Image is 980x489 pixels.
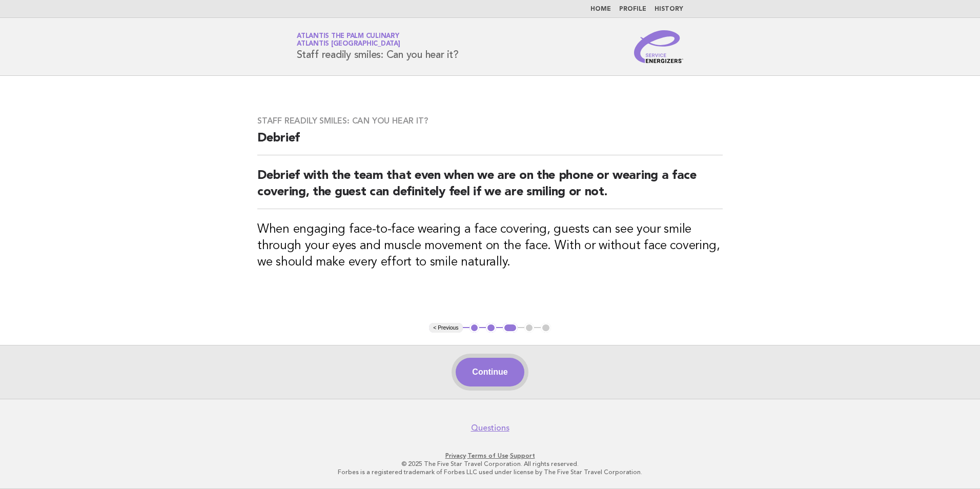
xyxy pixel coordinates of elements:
[429,323,462,333] button: < Previous
[619,6,646,12] a: Profile
[634,30,683,63] img: Service Energizers
[503,323,518,333] button: 3
[456,358,524,386] button: Continue
[176,468,804,476] p: Forbes is a registered trademark of Forbes LLC used under license by The Five Star Travel Corpora...
[176,452,804,460] p: · ·
[469,323,480,333] button: 1
[510,452,535,459] a: Support
[445,452,466,459] a: Privacy
[297,33,459,60] h1: Staff readily smiles: Can you hear it?
[297,33,400,47] a: Atlantis The Palm CulinaryAtlantis [GEOGRAPHIC_DATA]
[467,452,508,459] a: Terms of Use
[297,41,400,48] span: Atlantis [GEOGRAPHIC_DATA]
[655,6,683,12] a: History
[257,130,723,155] h2: Debrief
[590,6,611,12] a: Home
[257,221,723,271] h3: When engaging face-to-face wearing a face covering, guests can see your smile through your eyes a...
[257,168,723,209] h2: Debrief with the team that even when we are on the phone or wearing a face covering, the guest ca...
[471,423,509,433] a: Questions
[257,116,723,126] h3: Staff readily smiles: Can you hear it?
[486,323,496,333] button: 2
[176,460,804,468] p: © 2025 The Five Star Travel Corporation. All rights reserved.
